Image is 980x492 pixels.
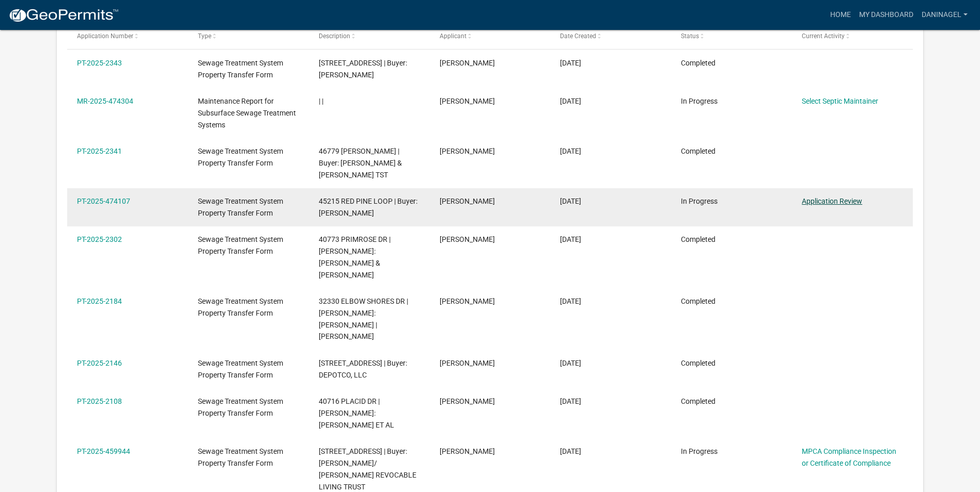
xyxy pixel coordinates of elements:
[440,447,495,455] span: Danielle Lynn Nagel
[440,147,495,155] span: Danielle Lynn Nagel
[198,359,283,379] span: Sewage Treatment System Property Transfer Form
[681,197,718,205] span: In Progress
[198,97,296,129] span: Maintenance Report for Subsurface Sewage Treatment Systems
[560,59,581,67] span: 09/05/2025
[560,97,581,105] span: 09/05/2025
[802,32,845,40] span: Current Activity
[560,197,581,205] span: 09/05/2025
[77,447,130,455] a: PT-2025-459944
[681,235,715,243] span: Completed
[560,147,581,155] span: 09/05/2025
[198,397,283,417] span: Sewage Treatment System Property Transfer Form
[681,147,715,155] span: Completed
[77,97,133,105] a: MR-2025-474304
[681,447,718,455] span: In Progress
[319,32,350,40] span: Description
[440,197,495,205] span: Danielle Lynn Nagel
[77,197,130,205] a: PT-2025-474107
[319,197,417,217] span: 45215 RED PINE LOOP | Buyer: MARK M RUSTAD
[671,24,792,48] datatable-header-cell: Status
[440,97,495,105] span: Danielle Lynn Nagel
[802,197,862,205] a: Application Review
[560,359,581,367] span: 08/20/2025
[917,5,972,25] a: daninagel
[319,97,323,105] span: | |
[198,197,283,217] span: Sewage Treatment System Property Transfer Form
[67,24,188,48] datatable-header-cell: Application Number
[802,447,896,467] a: MPCA Compliance Inspection or Certificate of Compliance
[681,397,715,405] span: Completed
[681,97,718,105] span: In Progress
[560,32,596,40] span: Date Created
[550,24,671,48] datatable-header-cell: Date Created
[319,447,416,490] span: 24539 TWILIGHT LN | Buyer: JANET J BONN/ JANET J BONN REVOCABLE LIVING TRUST
[319,147,402,179] span: 46779 BENNY LN | Buyer: MARK & PATRICIA NIELSEN TST
[440,397,495,405] span: Danielle Lynn Nagel
[440,59,495,67] span: Danielle Lynn Nagel
[319,359,407,379] span: 403 CO HWY 56 | Buyer: DEPOTCO, LLC
[77,397,122,405] a: PT-2025-2108
[681,297,715,305] span: Completed
[440,235,495,243] span: Danielle Lynn Nagel
[77,32,133,40] span: Application Number
[319,297,408,340] span: 32330 ELBOW SHORES DR | Buyer: JEFFREY ALBRIGHT | KIMBERLY BEYER
[826,5,855,25] a: Home
[429,24,550,48] datatable-header-cell: Applicant
[77,359,122,367] a: PT-2025-2146
[792,24,913,48] datatable-header-cell: Current Activity
[77,59,122,67] a: PT-2025-2343
[440,32,466,40] span: Applicant
[77,235,122,243] a: PT-2025-2302
[440,297,495,305] span: Danielle Lynn Nagel
[319,397,394,429] span: 40716 PLACID DR | Buyer: WESLEY KOERNER ET AL
[77,147,122,155] a: PT-2025-2341
[198,235,283,255] span: Sewage Treatment System Property Transfer Form
[560,447,581,455] span: 08/06/2025
[681,59,715,67] span: Completed
[198,59,283,79] span: Sewage Treatment System Property Transfer Form
[319,59,407,79] span: 44290 LITTLE PINE RD N | Buyer: ROY M SCHATSCHNEIDER
[198,147,283,167] span: Sewage Treatment System Property Transfer Form
[802,97,878,105] a: Select Septic Maintainer
[440,359,495,367] span: Danielle Lynn Nagel
[560,397,581,405] span: 08/18/2025
[855,5,917,25] a: My Dashboard
[681,359,715,367] span: Completed
[198,32,211,40] span: Type
[198,297,283,317] span: Sewage Treatment System Property Transfer Form
[681,32,699,40] span: Status
[560,297,581,305] span: 08/21/2025
[77,297,122,305] a: PT-2025-2184
[319,235,391,278] span: 40773 PRIMROSE DR | Buyer: ERIC & JESSICA RIENIETS
[309,24,430,48] datatable-header-cell: Description
[198,447,283,467] span: Sewage Treatment System Property Transfer Form
[560,235,581,243] span: 09/03/2025
[188,24,309,48] datatable-header-cell: Type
